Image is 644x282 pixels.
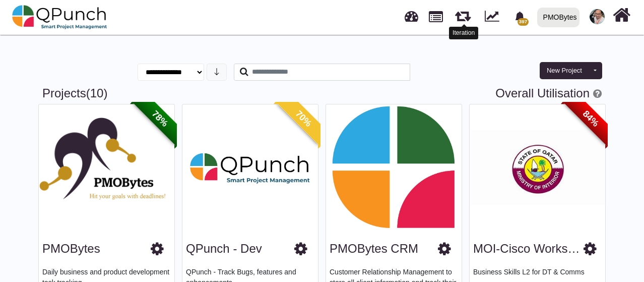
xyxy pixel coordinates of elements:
[405,6,418,21] span: Dashboard
[514,12,525,22] svg: bell fill
[132,91,188,147] span: 78%
[508,1,533,32] a: bell fill397
[330,242,418,255] a: PMOBytes CRM
[533,1,584,34] a: PMOBytes
[480,1,508,34] div: Dynamic Report
[186,242,262,256] h3: QPunch - Dev
[42,86,602,101] h3: Projects )
[42,242,100,256] h3: PMOBytes
[186,242,262,255] a: QPunch - Dev
[276,91,332,147] span: 70%
[213,68,221,76] svg: arrow down
[449,27,478,39] div: Iteration
[563,91,619,147] span: 84%
[518,18,528,26] span: 397
[495,86,590,100] a: Overall Utilisation
[473,242,584,256] h3: MOI-Cisco Workshops
[590,9,605,24] span: Tousiq
[511,8,529,26] div: Notification
[429,7,443,22] span: Projects
[473,242,594,255] a: MOI-Cisco Workshops
[584,1,611,33] a: avatar
[207,64,226,81] button: arrow down
[86,86,104,100] span: Active
[543,9,577,26] div: PMOBytes
[42,242,100,255] a: PMOBytes
[590,86,602,100] a: Help
[330,242,418,256] h3: PMOBytes CRM
[613,6,630,25] i: Home
[590,9,605,24] img: avatar
[12,2,107,32] img: qpunch-sp.fa6292f.png
[540,62,589,79] button: New Project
